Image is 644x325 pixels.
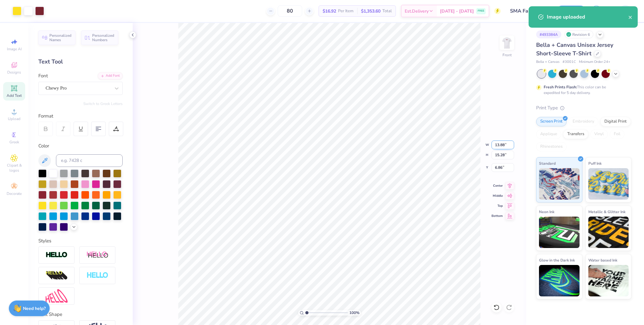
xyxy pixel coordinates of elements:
div: Text Tool [38,58,123,66]
span: [DATE] - [DATE] [440,8,474,14]
span: Personalized Numbers [92,33,114,42]
div: This color can be expedited for 5 day delivery. [544,84,621,96]
span: Total [382,8,392,14]
div: # 493384A [536,30,561,38]
button: close [628,13,633,21]
div: Format [38,113,123,120]
img: Neon Ink [539,217,580,248]
span: Bella + Canvas [536,59,559,65]
img: 3d Illusion [46,271,68,281]
img: Glow in the Dark Ink [539,265,580,296]
span: Center [491,184,503,188]
span: Designs [7,70,21,75]
div: Front [502,52,512,58]
span: Metallic & Glitter Ink [588,208,625,215]
div: Transfers [563,129,588,139]
div: Rhinestones [536,142,567,151]
img: Metallic & Glitter Ink [588,217,629,248]
span: $1,353.60 [361,8,380,14]
div: Digital Print [600,117,631,126]
button: Switch to Greek Letters [83,101,123,106]
div: Applique [536,129,561,139]
span: Decorate [7,191,22,196]
span: FREE [478,9,484,13]
span: Glow in the Dark Ink [539,257,575,263]
img: Water based Ink [588,265,629,296]
span: # 3001C [563,59,576,65]
div: Revision 6 [564,30,593,38]
strong: Need help? [23,306,46,311]
span: Water based Ink [588,257,617,263]
span: Neon Ink [539,208,554,215]
span: Per Item [338,8,353,14]
img: Free Distort [46,289,68,303]
span: Upload [8,116,20,121]
div: Add Font [98,72,123,80]
span: Add Text [7,93,22,98]
span: Bella + Canvas Unisex Jersey Short-Sleeve T-Shirt [536,41,613,57]
span: $16.92 [323,8,336,14]
div: Embroidery [569,117,598,126]
label: Font [38,72,48,80]
input: Untitled Design [505,5,552,17]
span: Middle [491,194,503,198]
span: Est. Delivery [405,8,429,14]
span: Standard [539,160,556,167]
span: Top [491,204,503,208]
span: Bottom [491,214,503,218]
img: Front [501,36,513,49]
span: Greek [9,140,19,145]
span: Personalized Names [49,33,72,42]
span: 100 % [349,310,359,316]
img: Shadow [86,251,108,259]
div: Foil [610,129,625,139]
div: Screen Print [536,117,567,126]
div: Color [38,142,123,150]
div: Text Shape [38,311,123,318]
input: – – [278,5,302,17]
span: Puff Ink [588,160,602,167]
div: Vinyl [590,129,608,139]
span: Minimum Order: 24 + [579,59,610,65]
span: Clipart & logos [3,163,25,173]
div: Styles [38,237,123,245]
div: Image uploaded [547,13,628,21]
strong: Fresh Prints Flash: [544,85,577,90]
span: Image AI [7,47,22,52]
img: Standard [539,168,580,200]
input: e.g. 7428 c [56,154,123,167]
div: Print Type [536,104,631,112]
img: Puff Ink [588,168,629,200]
img: Stroke [46,251,68,259]
img: Negative Space [86,272,108,279]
